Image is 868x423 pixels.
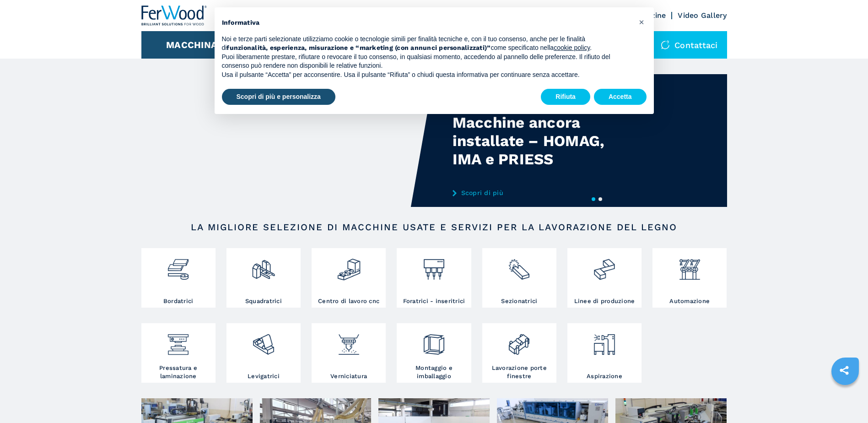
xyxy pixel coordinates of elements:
[507,325,531,357] img: lavorazione_porte_finestre_2.png
[567,323,642,383] a: Aspirazione
[397,248,471,308] a: Foratrici - inseritrici
[422,325,446,357] img: montaggio_imballaggio_2.png
[251,325,275,357] img: levigatrici_2.png
[669,297,710,305] h3: Automazione
[482,248,556,308] a: Sezionatrici
[330,372,367,380] h3: Verniciatura
[397,323,471,383] a: Montaggio e imballaggio
[661,40,670,49] img: Contattaci
[592,250,616,282] img: linee_di_produzione_2.png
[222,70,632,80] p: Usa il pulsante “Accetta” per acconsentire. Usa il pulsante “Rifiuta” o chiudi questa informativa...
[141,248,216,308] a: Bordatrici
[226,323,301,383] a: Levigatrici
[422,250,446,282] img: foratrici_inseritrici_2.png
[337,325,361,357] img: verniciatura_1.png
[678,250,702,282] img: automazione.png
[652,248,727,308] a: Automazione
[592,325,616,357] img: aspirazione_1.png
[482,323,556,383] a: Lavorazione porte finestre
[144,364,213,380] h3: Pressatura e laminazione
[554,44,590,51] a: cookie policy
[166,250,190,282] img: bordatrici_1.png
[594,89,647,105] button: Accetta
[251,250,275,282] img: squadratrici_2.png
[541,89,590,105] button: Rifiuta
[639,16,644,27] span: ×
[318,297,379,305] h3: Centro di lavoro cnc
[141,323,216,383] a: Pressatura e laminazione
[501,297,537,305] h3: Sezionatrici
[222,35,632,53] p: Noi e terze parti selezionate utilizziamo cookie o tecnologie simili per finalità tecniche e, con...
[399,364,469,380] h3: Montaggio e imballaggio
[833,359,856,382] a: sharethis
[166,39,227,50] button: Macchinari
[403,297,465,305] h3: Foratrici - inseritrici
[652,31,727,59] div: Contattaci
[678,11,727,20] a: Video Gallery
[567,248,642,308] a: Linee di produzione
[222,89,335,105] button: Scopri di più e personalizza
[141,74,434,207] video: Your browser does not support the video tag.
[171,222,698,233] h2: LA MIGLIORE SELEZIONE DI MACCHINE USATE E SERVIZI PER LA LAVORAZIONE DEL LEGNO
[592,197,595,201] button: 1
[598,197,602,201] button: 2
[248,372,280,380] h3: Levigatrici
[337,250,361,282] img: centro_di_lavoro_cnc_2.png
[635,15,649,29] button: Chiudi questa informativa
[222,53,632,70] p: Puoi liberamente prestare, rifiutare o revocare il tuo consenso, in qualsiasi momento, accedendo ...
[574,297,635,305] h3: Linee di produzione
[587,372,622,380] h3: Aspirazione
[163,297,194,305] h3: Bordatrici
[245,297,282,305] h3: Squadratrici
[166,325,190,357] img: pressa-strettoia.png
[829,382,861,416] iframe: Chat
[226,44,491,51] strong: funzionalità, esperienza, misurazione e “marketing (con annunci personalizzati)”
[507,250,531,282] img: sezionatrici_2.png
[141,5,207,26] img: Ferwood
[485,364,554,380] h3: Lavorazione porte finestre
[453,189,632,196] a: Scopri di più
[222,18,632,27] h2: Informativa
[312,323,386,383] a: Verniciatura
[312,248,386,308] a: Centro di lavoro cnc
[226,248,301,308] a: Squadratrici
